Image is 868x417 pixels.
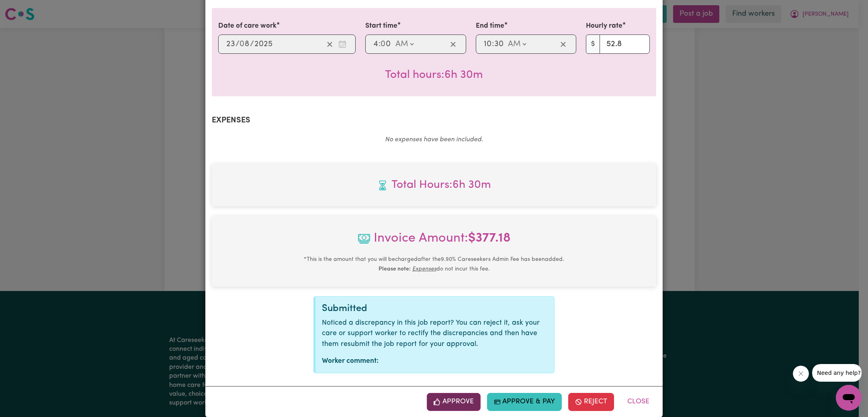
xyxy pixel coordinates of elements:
[336,38,349,50] button: Enter the date of care work
[379,40,381,49] span: :
[568,393,614,411] button: Reject
[373,38,379,50] input: --
[322,304,367,313] span: Submitted
[226,38,235,50] input: --
[492,40,494,49] span: :
[218,21,276,31] label: Date of care work
[240,40,244,48] span: 0
[483,38,492,50] input: --
[304,256,564,272] small: This is the amount that you will be charged after the 9.90 % Careseekers Admin Fee has been added...
[381,38,391,50] input: --
[620,393,656,411] button: Close
[412,266,436,272] u: Expenses
[812,364,862,382] iframe: Message from company
[793,366,809,382] iframe: Close message
[322,358,379,364] strong: Worker comment:
[836,385,862,411] iframe: Button to launch messaging window
[240,38,250,50] input: --
[385,69,483,81] span: Total hours worked: 6 hours 30 minutes
[494,38,504,50] input: --
[586,21,622,31] label: Hourly rate
[212,116,656,125] h2: Expenses
[322,318,548,350] p: Noticed a discrepancy in this job report? You can reject it, ask your care or support worker to r...
[586,35,600,54] span: $
[218,229,650,254] span: Invoice Amount:
[218,177,650,193] span: Total hours worked: 6 hours 30 minutes
[487,393,562,411] button: Approve & Pay
[379,266,411,272] b: Please note:
[323,38,336,50] button: Clear date
[250,40,254,49] span: /
[476,21,504,31] label: End time
[468,232,511,245] b: $ 377.18
[381,40,385,48] span: 0
[427,393,481,411] button: Approve
[365,21,397,31] label: Start time
[385,136,483,143] em: No expenses have been included.
[254,38,273,50] input: ----
[235,40,240,49] span: /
